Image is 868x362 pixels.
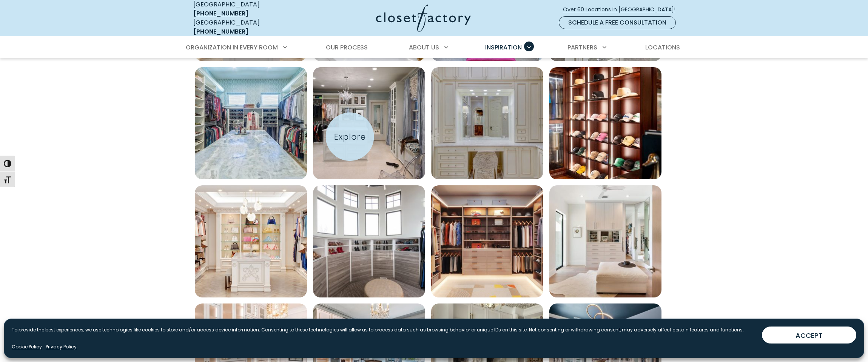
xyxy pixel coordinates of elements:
a: Open inspiration gallery to preview enlarged image [431,185,543,297]
nav: Primary Menu [180,37,688,58]
span: Partners [567,43,597,52]
img: Custom walk-in solid wood system with open glass shelving, crown molding, and decorative appliques. [195,185,307,297]
span: About Us [409,43,439,52]
div: [GEOGRAPHIC_DATA] [193,18,303,36]
a: Cookie Policy [12,344,42,350]
img: Contemporary wardrobe closet with slab front cabinet doors and drawers. The central built-in unit... [549,185,661,297]
p: To provide the best experiences, we use technologies like cookies to store and/or access device i... [12,327,744,333]
a: [PHONE_NUMBER] [193,27,248,36]
span: Organization in Every Room [186,43,278,52]
a: Open inspiration gallery to preview enlarged image [195,185,307,297]
button: ACCEPT [762,327,856,344]
a: [PHONE_NUMBER] [193,9,248,18]
img: Circular walk-in closet with modern gray drawers lining the curved walls, topped with open shoe s... [313,185,425,297]
a: Open inspiration gallery to preview enlarged image [431,67,543,179]
img: Closet Factory Logo [376,5,471,32]
a: Open inspiration gallery to preview enlarged image [549,67,661,179]
span: Inspiration [485,43,522,52]
span: Locations [645,43,680,52]
a: Schedule a Free Consultation [559,16,676,29]
img: Expansive dressing room featuring a central island with drawer storage, dual-level hanging rods, ... [313,67,425,179]
a: Open inspiration gallery to preview enlarged image [195,67,307,179]
img: Sophisticated wardrobe suite with floor-to-ceiling fluted glass doors, wraparound cabinetry, and ... [549,67,661,179]
a: Open inspiration gallery to preview enlarged image [313,185,425,297]
img: Full vanity suite built into a dressing room with glass insert cabinet doors and integrated light... [431,67,543,179]
span: Over 60 Locations in [GEOGRAPHIC_DATA]! [563,6,681,14]
a: Privacy Policy [46,344,77,350]
span: Our Process [326,43,368,52]
a: Open inspiration gallery to preview enlarged image [549,185,661,297]
img: Walk-in closet with Slab drawer fronts, LED-lit upper cubbies, double-hang rods, divided shelving... [431,185,543,297]
a: Open inspiration gallery to preview enlarged image [313,67,425,179]
a: Over 60 Locations in [GEOGRAPHIC_DATA]! [563,3,682,16]
img: Large central island and dual handing rods in walk-in closet. Features glass open shelving and cr... [195,67,307,179]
